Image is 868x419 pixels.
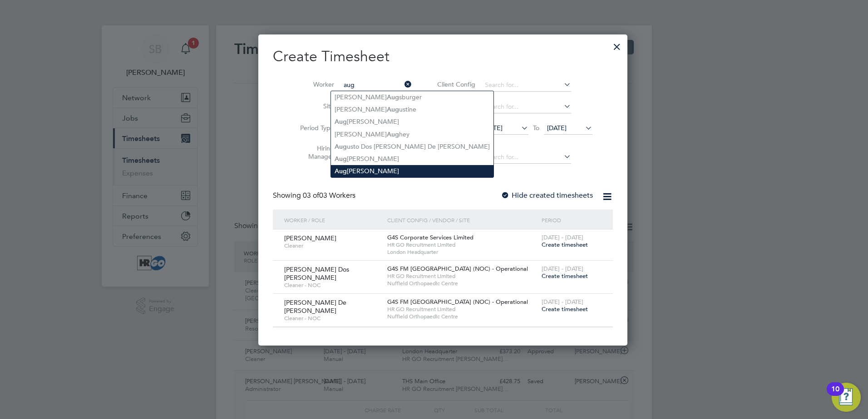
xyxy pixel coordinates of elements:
span: [PERSON_NAME] De [PERSON_NAME] [284,298,346,315]
span: [DATE] [547,124,567,132]
span: HR GO Recruitment Limited [387,306,537,313]
span: London Headquarter [387,248,537,256]
h2: Create Timesheet [273,47,613,66]
b: Aug [387,93,399,101]
span: Create timesheet [542,305,588,313]
input: Search for... [482,79,571,92]
span: Cleaner [284,242,380,249]
input: Search for... [340,79,412,92]
b: Aug [335,155,347,163]
span: Nuffield Orthopaedic Centre [387,313,537,320]
span: [DATE] - [DATE] [542,234,583,241]
span: Nuffield Orthopaedic Centre [387,280,537,287]
span: 03 of [303,191,319,200]
li: [PERSON_NAME] hey [331,128,493,141]
span: G4S Corporate Services Limited [387,234,473,241]
label: Period Type [293,124,334,132]
b: Aug [387,131,399,138]
span: [PERSON_NAME] [284,234,336,242]
b: Aug [387,106,399,113]
span: HR GO Recruitment Limited [387,273,537,280]
div: Period [539,209,604,230]
button: Open Resource Center, 10 new notifications [832,383,861,412]
div: Showing [273,191,357,200]
li: [PERSON_NAME] [331,153,493,165]
li: [PERSON_NAME] sburger [331,91,493,103]
input: Search for... [482,101,571,113]
span: HR GO Recruitment Limited [387,241,537,248]
li: [PERSON_NAME] [331,116,493,128]
label: Hiring Manager [293,144,334,161]
span: Create timesheet [542,272,588,280]
div: 10 [831,389,839,401]
li: [PERSON_NAME] ustine [331,103,493,116]
span: To [530,122,542,134]
label: Site [293,102,334,110]
li: usto Dos [PERSON_NAME] De [PERSON_NAME] [331,141,493,153]
div: Client Config / Vendor / Site [385,209,539,230]
span: G4S FM [GEOGRAPHIC_DATA] (NOC) - Operational [387,265,528,273]
div: Worker / Role [282,209,385,230]
span: Cleaner - NOC [284,315,380,322]
b: Aug [335,143,347,151]
b: Aug [335,167,347,175]
span: [DATE] - [DATE] [542,265,583,273]
span: [DATE] - [DATE] [542,298,583,306]
label: Client Config [434,80,475,88]
span: [PERSON_NAME] Dos [PERSON_NAME] [284,265,349,282]
label: Hide created timesheets [501,191,593,200]
b: Aug [335,118,347,126]
label: Worker [293,80,334,88]
li: [PERSON_NAME] [331,165,493,177]
span: Create timesheet [542,241,588,248]
span: Cleaner - NOC [284,282,380,289]
input: Search for... [482,151,571,164]
span: G4S FM [GEOGRAPHIC_DATA] (NOC) - Operational [387,298,528,306]
span: 03 Workers [303,191,355,200]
